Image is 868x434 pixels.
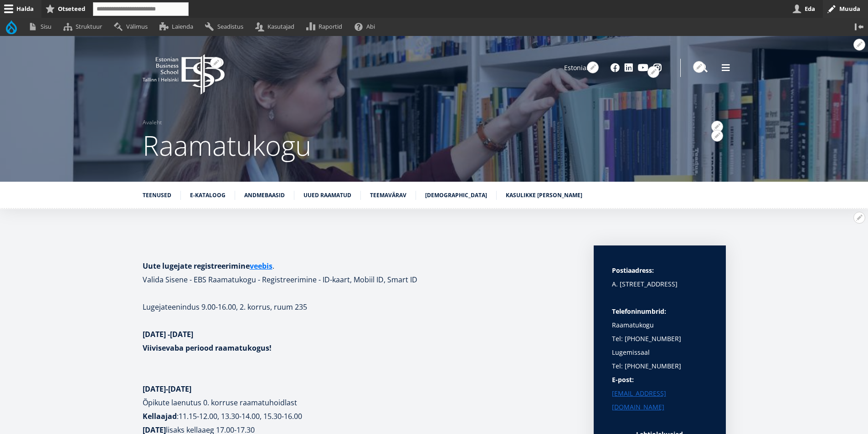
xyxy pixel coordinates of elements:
[143,300,575,314] p: Lugejateenindus 9.00-16.00, 2. korrus, ruum 235
[350,18,383,36] a: Abi
[624,63,633,72] a: Linkedin
[59,18,110,36] a: Struktuur
[612,277,708,291] p: A. [STREET_ADDRESS]
[711,121,723,133] button: Avatud Breadcrumb seaded
[250,259,272,273] a: veebis
[612,266,654,275] strong: Postiaadress:
[853,212,865,224] button: Avatud Teenused seaded
[143,384,191,394] strong: [DATE]-[DATE]
[612,359,708,373] p: Tel: [PHONE_NUMBER]
[370,191,406,200] a: Teemavärav
[110,18,155,36] a: Välimus
[693,61,705,73] button: Avatud seaded
[143,191,171,200] a: Teenused
[850,18,868,36] button: Vertikaalasend
[612,307,666,316] strong: Telefoninumbrid:
[24,18,59,36] a: Sisu
[210,57,222,69] button: Avatud seaded
[251,18,302,36] a: Kasutajad
[612,305,708,332] p: Raamatukogu
[612,387,708,414] a: [EMAIL_ADDRESS][DOMAIN_NAME]
[143,411,177,421] strong: Kellaajad
[612,375,634,384] strong: E-post:
[190,191,226,200] a: E-kataloog
[638,63,648,72] a: Youtube
[653,63,662,72] a: Instagram
[143,398,297,408] b: Õpikute laenutus 0. korruse raamatuhoidlast
[155,18,201,36] a: Laienda
[244,191,285,200] a: Andmebaasid
[612,332,708,359] p: Tel: [PHONE_NUMBER] Lugemissaal
[143,261,272,271] strong: Uute lugejate registreerimine
[647,66,659,78] button: Avatud Social Links seaded
[711,130,723,142] button: Avatud seaded
[853,39,865,51] button: Avatud seaded
[506,191,582,200] a: Kasulikke [PERSON_NAME]
[201,18,251,36] a: Seadistus
[179,411,302,421] b: 11.15-12.00, 13.30-14.00, 15.30-16.00
[143,343,272,353] strong: Viivisevaba periood raamatukogus!
[143,118,162,127] a: Avaleht
[425,191,487,200] a: [DEMOGRAPHIC_DATA]
[143,127,311,164] span: Raamatukogu
[143,259,575,286] h1: . Valida Sisene - EBS Raamatukogu - Registreerimine - ID-kaart, Mobiil ID, Smart ID
[143,329,193,339] strong: [DATE] -[DATE]
[611,63,620,72] a: Facebook
[303,191,351,200] a: Uued raamatud
[303,18,350,36] a: Raportid
[587,61,599,73] button: Avatud seaded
